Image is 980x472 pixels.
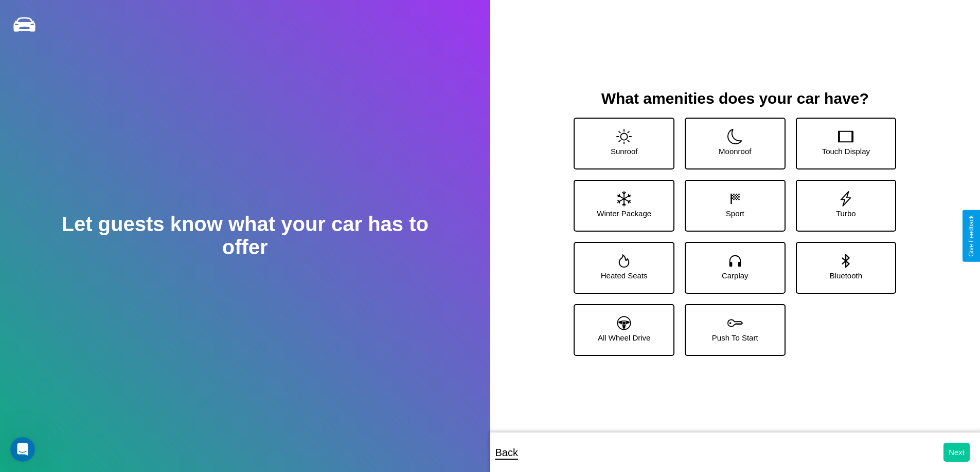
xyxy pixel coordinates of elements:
[722,269,749,282] p: Carplay
[597,206,651,220] p: Winter Package
[830,269,862,282] p: Bluetooth
[598,331,651,345] p: All Wheel Drive
[943,443,970,462] button: Next
[611,144,638,158] p: Sunroof
[563,90,906,107] h3: What amenities does your car have?
[10,437,35,462] iframe: Intercom live chat
[49,213,441,259] h2: Let guests know what your car has to offer
[601,269,648,282] p: Heated Seats
[712,331,758,345] p: Push To Start
[719,144,751,158] p: Moonroof
[726,206,744,220] p: Sport
[495,443,518,462] p: Back
[968,215,975,257] div: Give Feedback
[822,144,870,158] p: Touch Display
[836,206,856,220] p: Turbo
